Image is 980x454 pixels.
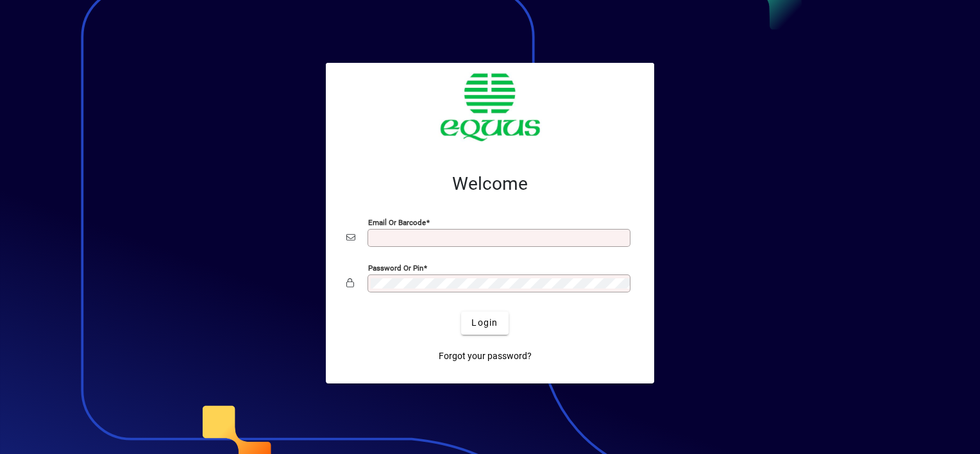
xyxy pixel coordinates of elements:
h2: Welcome [346,173,634,195]
button: Login [461,312,508,335]
a: Forgot your password? [434,345,537,368]
span: Forgot your password? [439,349,532,363]
mat-label: Password or Pin [368,263,423,272]
mat-label: Email or Barcode [368,217,426,226]
span: Login [471,316,498,330]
